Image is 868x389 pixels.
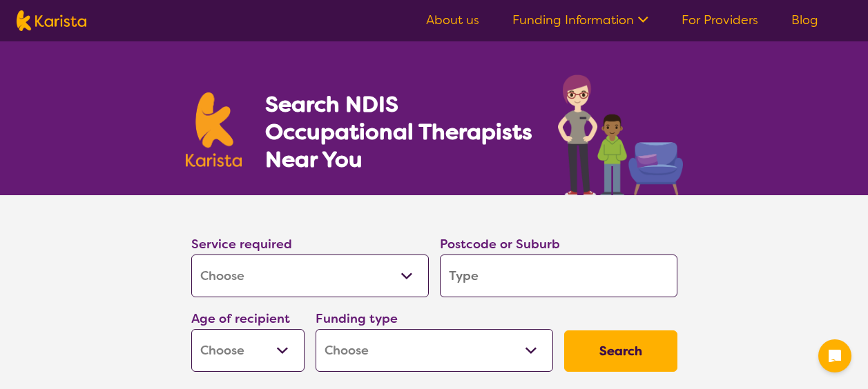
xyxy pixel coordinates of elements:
label: Service required [191,236,292,252]
input: Type [440,255,677,297]
label: Funding type [316,310,398,327]
img: Karista logo [186,92,242,167]
a: Blog [791,12,818,28]
a: Funding Information [512,12,648,28]
a: About us [426,12,479,28]
a: For Providers [682,12,758,28]
label: Postcode or Suburb [440,236,560,252]
button: Search [564,330,677,372]
h1: Search NDIS Occupational Therapists Near You [265,90,534,173]
label: Age of recipient [191,310,290,327]
img: Karista logo [17,10,86,31]
img: occupational-therapy [558,74,683,195]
